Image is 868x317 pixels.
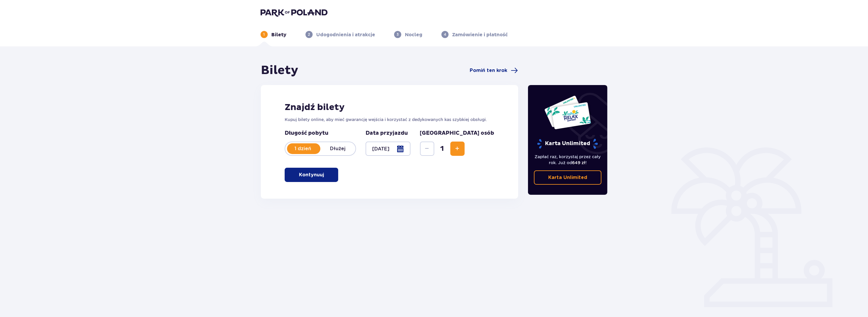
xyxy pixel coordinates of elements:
p: 3 [397,32,399,37]
p: 1 dzień [285,145,320,152]
button: Kontynuuj [285,168,338,182]
h1: Bilety [261,63,298,78]
p: Karta Unlimited [548,174,587,181]
span: Pomiń ten krok [470,67,507,74]
p: Kupuj bilety online, aby mieć gwarancję wejścia i korzystać z dedykowanych kas szybkiej obsługi. [285,117,494,123]
button: Increase [450,142,465,156]
span: 1 [435,144,449,153]
span: 649 zł [572,160,585,165]
p: 4 [444,32,446,37]
img: Park of Poland logo [261,8,328,17]
p: Udogodnienia i atrakcje [316,32,375,38]
p: [GEOGRAPHIC_DATA] osób [420,130,494,137]
h2: Znajdź bilety [285,102,494,113]
p: Zamówienie i płatność [452,32,508,38]
a: Karta Unlimited [534,170,602,185]
button: Decrease [420,142,434,156]
p: 1 [264,32,265,37]
p: Dłużej [320,145,355,152]
a: Pomiń ten krok [470,67,518,74]
p: Kontynuuj [299,172,324,178]
p: Długość pobytu [285,130,356,137]
p: Data przyjazdu [366,130,408,137]
p: Bilety [271,32,286,38]
p: Karta Unlimited [537,139,598,149]
p: Nocleg [405,32,422,38]
p: 2 [308,32,310,37]
p: Zapłać raz, korzystaj przez cały rok. Już od ! [534,154,602,166]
